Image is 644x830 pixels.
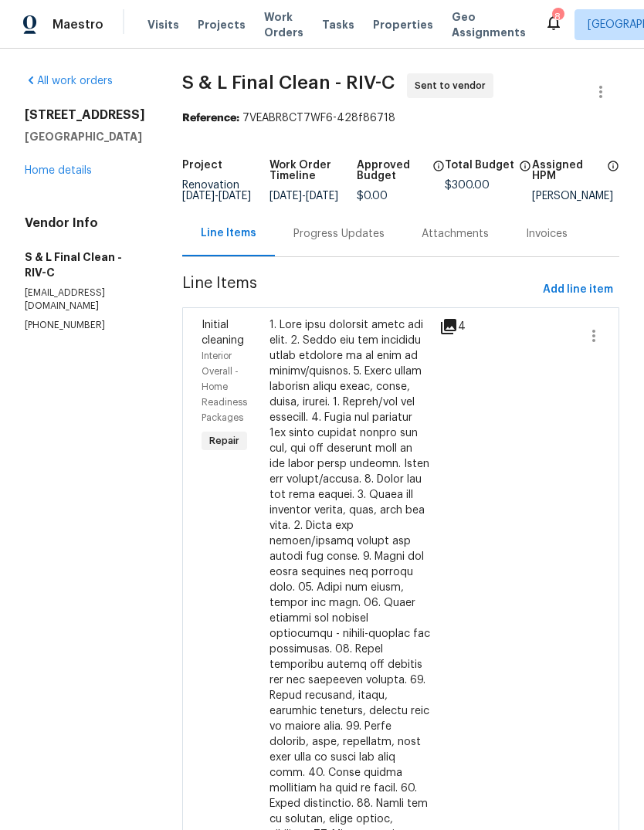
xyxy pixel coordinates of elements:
div: 8 [552,9,563,25]
div: Line Items [201,225,256,241]
span: - [182,191,251,202]
span: Initial cleaning [202,320,244,346]
h5: [GEOGRAPHIC_DATA] [25,129,145,144]
span: [DATE] [306,191,338,202]
div: Progress Updates [293,226,385,242]
h5: Total Budget [445,160,514,171]
span: Projects [198,17,246,32]
span: Sent to vendor [415,78,492,93]
span: Interior Overall - Home Readiness Packages [202,351,247,422]
span: Work Orders [264,9,303,40]
span: Geo Assignments [452,9,526,40]
a: Home details [25,165,92,176]
span: Repair [203,433,246,449]
p: [EMAIL_ADDRESS][DOMAIN_NAME] [25,286,145,313]
div: Invoices [526,226,568,242]
span: The total cost of line items that have been proposed by Opendoor. This sum includes line items th... [519,160,531,180]
span: $300.00 [445,180,490,191]
span: Add line item [543,280,613,300]
h4: Vendor Info [25,215,145,231]
h2: [STREET_ADDRESS] [25,107,145,123]
span: [DATE] [269,191,302,202]
div: 7VEABR8CT7WF6-428f86718 [182,110,619,126]
div: [PERSON_NAME] [532,191,619,202]
span: $0.00 [357,191,388,202]
span: [DATE] [182,191,215,202]
span: Maestro [53,17,103,32]
div: 4 [439,317,464,336]
button: Add line item [537,276,619,304]
span: Tasks [322,19,354,30]
h5: Project [182,160,222,171]
div: Attachments [422,226,489,242]
span: - [269,191,338,202]
p: [PHONE_NUMBER] [25,319,145,332]
b: Reference: [182,113,239,124]
h5: Assigned HPM [532,160,602,181]
a: All work orders [25,76,113,86]
span: Line Items [182,276,537,304]
span: Renovation [182,180,251,202]
span: S & L Final Clean - RIV-C [182,73,395,92]
span: Visits [147,17,179,32]
span: [DATE] [219,191,251,202]
span: The total cost of line items that have been approved by both Opendoor and the Trade Partner. This... [432,160,445,191]
span: The hpm assigned to this work order. [607,160,619,191]
span: Properties [373,17,433,32]
h5: Work Order Timeline [269,160,357,181]
h5: Approved Budget [357,160,427,181]
h5: S & L Final Clean - RIV-C [25,249,145,280]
